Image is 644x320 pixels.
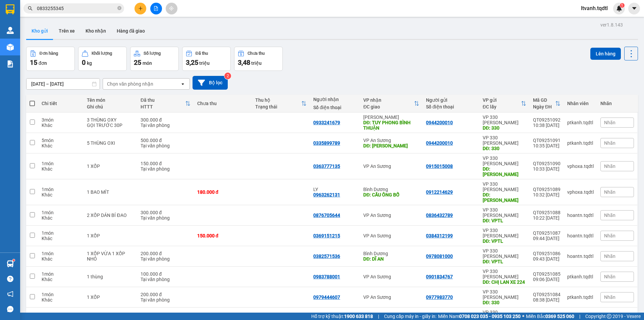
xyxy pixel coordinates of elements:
[479,95,530,112] th: Toggle SortBy
[604,233,615,238] span: Nhãn
[7,60,14,67] img: solution-icon
[138,6,143,11] span: plus
[363,187,419,192] div: Bình Dương
[42,292,80,297] div: 1 món
[426,97,476,103] div: Người gửi
[483,259,526,264] div: DĐ: VPTL
[313,233,340,238] div: 0369151215
[141,117,191,123] div: 300.000 đ
[533,192,560,197] div: 10:32 [DATE]
[154,6,158,11] span: file-add
[533,97,555,103] div: Mã GD
[82,58,86,66] span: 0
[628,3,640,14] button: caret-down
[313,164,340,169] div: 0363777135
[40,51,58,56] div: Đơn hàng
[545,314,574,319] strong: 0369 525 060
[590,48,621,60] button: Lên hàng
[363,138,419,143] div: VP An Sương
[533,166,560,172] div: 10:33 [DATE]
[42,143,80,148] div: Khác
[533,236,560,241] div: 09:44 [DATE]
[483,181,526,192] div: VP 330 [PERSON_NAME]
[87,123,133,128] div: GỌI TRƯỚC 30P
[42,101,80,106] div: Chi tiết
[7,306,13,312] span: message
[363,294,419,300] div: VP An Sương
[600,21,623,29] div: ver 1.8.143
[363,213,419,218] div: VP An Sương
[363,251,419,256] div: Bình Dương
[604,213,615,218] span: Nhãn
[130,47,179,71] button: Số lượng25món
[607,314,611,319] span: copyright
[143,60,152,66] span: món
[483,135,526,146] div: VP 330 [PERSON_NAME]
[141,138,191,143] div: 500.000 đ
[604,294,615,300] span: Nhãn
[42,161,80,166] div: 1 món
[567,233,594,238] div: hoantn.tqdtl
[313,120,340,125] div: 0933241679
[141,161,191,166] div: 150.000 đ
[42,271,80,277] div: 1 món
[313,140,340,146] div: 0335899789
[255,104,301,109] div: Trạng thái
[483,97,521,103] div: VP gửi
[39,60,47,66] span: đơn
[196,51,208,56] div: Đã thu
[363,192,419,197] div: DĐ: CẦU ÔNG BỐ
[87,164,133,169] div: 1 XỐP
[87,97,133,103] div: Tên món
[313,274,340,279] div: 0983788001
[360,95,423,112] th: Toggle SortBy
[199,60,210,66] span: triệu
[87,117,133,123] div: 3 THÙNG OXY
[42,251,80,256] div: 1 món
[141,277,191,282] div: Tại văn phòng
[137,95,194,112] th: Toggle SortBy
[42,123,80,128] div: Khác
[26,79,100,89] input: Select a date range.
[141,292,191,297] div: 200.000 đ
[182,47,231,71] button: Đã thu3,25 triệu
[426,140,453,146] div: 0944200010
[533,123,560,128] div: 10:38 [DATE]
[107,81,153,87] div: Chọn văn phòng nhận
[604,140,615,146] span: Nhãn
[135,3,146,14] button: plus
[426,213,453,218] div: 0836432789
[533,277,560,282] div: 09:06 [DATE]
[620,3,625,8] sup: 1
[53,23,80,39] button: Trên xe
[483,300,526,305] div: DĐ: 330
[533,104,555,109] div: Ngày ĐH
[483,192,526,203] div: DĐ: HỒ XÁ
[117,6,121,10] span: close-circle
[28,6,33,11] span: search
[238,58,250,66] span: 3,48
[533,292,560,297] div: QT09251084
[604,164,615,169] span: Nhãn
[459,314,521,319] strong: 0708 023 035 - 0935 103 250
[483,166,526,177] div: DĐ: HỒ XÁ
[378,313,379,320] span: |
[426,164,453,169] div: 0915015008
[363,312,419,318] div: VP An Sương
[42,187,80,192] div: 1 món
[141,271,191,277] div: 100.000 đ
[533,256,560,262] div: 09:43 [DATE]
[144,51,161,56] div: Số lượng
[567,274,594,279] div: ptkanh.tqdtl
[533,210,560,215] div: QT09251088
[567,213,594,218] div: hoantn.tqdtl
[313,105,357,110] div: Số điện thoại
[42,166,80,172] div: Khác
[313,213,340,218] div: 0876705644
[87,251,133,262] div: 1 XỐP VỪA 1 XỐP NHỎ
[483,104,521,109] div: ĐC lấy
[604,120,615,125] span: Nhãn
[533,138,560,143] div: QT09251091
[533,161,560,166] div: QT09251090
[141,297,191,303] div: Tại văn phòng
